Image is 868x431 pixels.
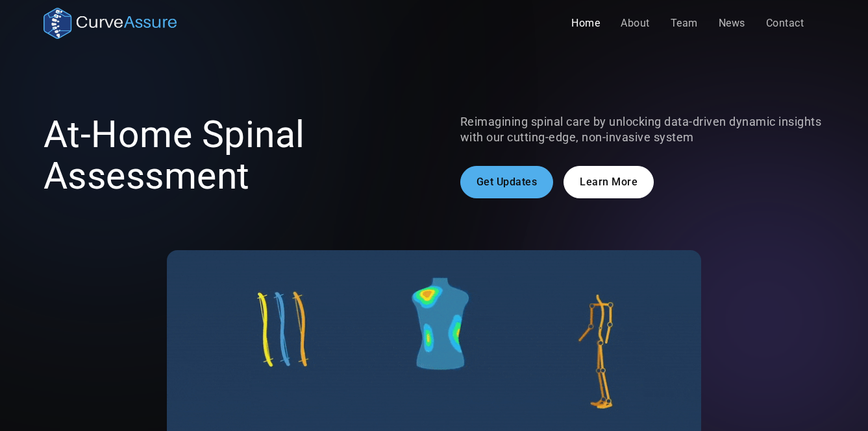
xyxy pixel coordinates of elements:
a: About [610,10,660,36]
p: Reimagining spinal care by unlocking data-driven dynamic insights with our cutting-edge, non-inva... [460,114,825,145]
a: Get Updates [460,166,554,198]
a: Home [561,10,610,36]
a: News [708,10,756,36]
h1: At-Home Spinal Assessment [43,114,408,197]
a: Team [660,10,708,36]
a: Contact [756,10,815,36]
a: Learn More [564,166,654,198]
a: home [43,8,177,39]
